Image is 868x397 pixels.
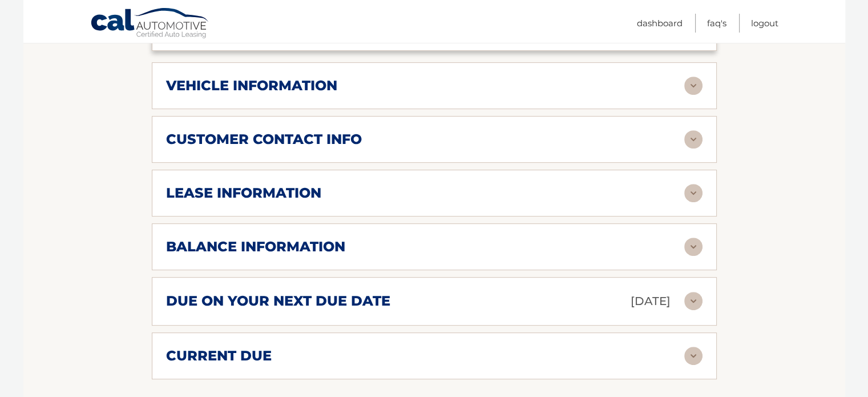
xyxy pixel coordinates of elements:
[166,131,362,148] h2: customer contact info
[684,238,703,256] img: accordion-rest.svg
[684,347,703,365] img: accordion-rest.svg
[637,14,683,33] a: Dashboard
[166,185,321,202] h2: lease information
[684,130,703,149] img: accordion-rest.svg
[166,292,390,310] h2: due on your next due date
[684,77,703,95] img: accordion-rest.svg
[751,14,778,33] a: Logout
[631,291,671,311] p: [DATE]
[707,14,726,33] a: FAQ's
[166,347,272,364] h2: current due
[90,7,210,41] a: Cal Automotive
[684,292,703,310] img: accordion-rest.svg
[166,238,345,255] h2: balance information
[166,77,337,94] h2: vehicle information
[684,184,703,202] img: accordion-rest.svg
